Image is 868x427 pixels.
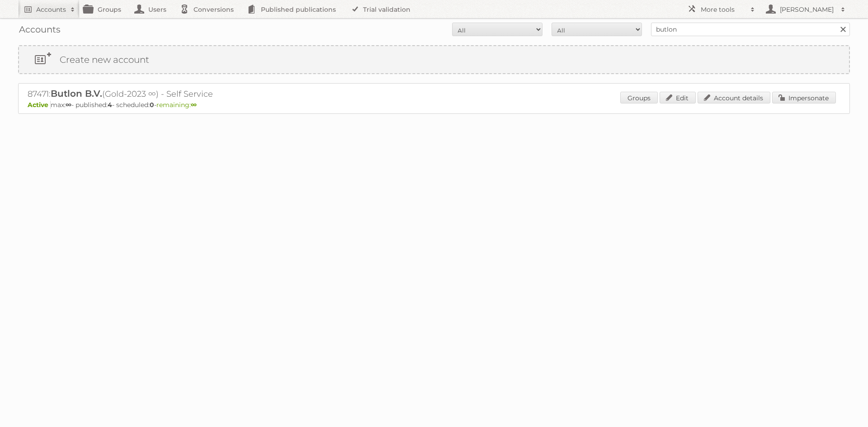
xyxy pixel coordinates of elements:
h2: 87471: (Gold-2023 ∞) - Self Service [28,88,344,100]
h2: More tools [701,5,746,14]
a: Edit [660,92,696,103]
strong: ∞ [191,101,197,109]
a: Account details [698,92,770,103]
strong: ∞ [66,101,71,109]
h2: Accounts [36,5,66,14]
strong: 4 [108,101,112,109]
a: Create new account [19,46,849,73]
a: Impersonate [772,92,836,103]
span: Active [28,101,51,109]
a: Groups [620,92,658,103]
span: Butlon B.V. [51,88,102,99]
p: max: - published: - scheduled: - [28,101,840,109]
strong: 0 [150,101,154,109]
h2: [PERSON_NAME] [778,5,836,14]
span: remaining: [156,101,197,109]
